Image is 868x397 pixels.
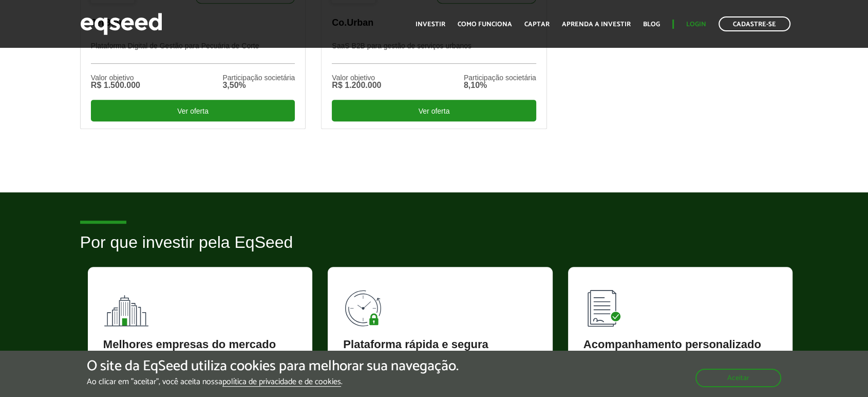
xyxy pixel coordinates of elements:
a: Login [686,21,706,28]
div: Valor objetivo [91,74,140,81]
div: 8,10% [464,81,536,89]
div: R$ 1.200.000 [332,81,381,89]
a: Blog [643,21,660,28]
div: Participação societária [464,74,536,81]
div: Ver oferta [332,100,536,121]
a: Como funciona [458,21,512,28]
div: Participação societária [222,74,295,81]
a: Aprenda a investir [562,21,631,28]
div: Melhores empresas do mercado [103,339,297,350]
a: política de privacidade e de cookies [222,378,341,387]
div: 3,50% [222,81,295,89]
div: Ver oferta [91,100,295,121]
div: Acompanhamento personalizado [583,339,777,350]
button: Aceitar [695,369,781,387]
div: R$ 1.500.000 [91,81,140,89]
img: 90x90_tempo.svg [343,282,389,329]
img: 90x90_lista.svg [583,282,630,329]
div: Plataforma rápida e segura [343,339,537,350]
a: Investir [416,21,445,28]
div: Valor objetivo [332,74,381,81]
p: Plataforma Digital de Gestão para Pecuária de Corte [91,42,295,64]
a: Captar [524,21,550,28]
p: Ao clicar em "aceitar", você aceita nossa . [87,377,459,387]
p: SaaS B2B para gestão de serviços urbanos [332,42,536,64]
h2: Por que investir pela EqSeed [80,233,788,267]
img: EqSeed [80,10,162,38]
a: Cadastre-se [719,16,790,31]
h5: O site da EqSeed utiliza cookies para melhorar sua navegação. [87,358,459,374]
img: 90x90_fundos.svg [103,282,149,329]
